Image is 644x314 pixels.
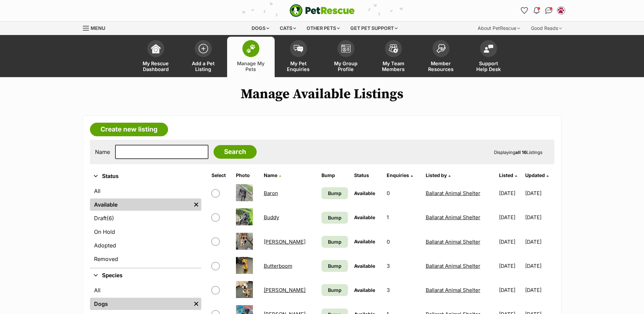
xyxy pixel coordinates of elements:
td: [DATE] [525,206,553,229]
a: Butterboom [264,263,292,269]
div: Cats [275,21,301,35]
a: Adopted [90,239,201,251]
span: Support Help Desk [473,60,504,72]
td: [DATE] [496,181,525,205]
span: Bump [328,262,342,269]
span: Bump [328,286,342,294]
img: dashboard-icon-eb2f2d2d3e046f16d808141f083e7271f6b2e854fb5c12c21221c1fb7104beca.svg [151,44,161,53]
span: Listed by [426,172,447,178]
a: My Team Members [370,37,417,77]
span: Available [354,214,375,220]
img: manage-my-pets-icon-02211641906a0b7f246fdf0571729dbe1e7629f14944591b6c1af311fb30b64b.svg [246,44,256,53]
td: 0 [384,181,422,205]
span: My Pet Enquiries [283,60,314,72]
a: Conversations [544,5,554,16]
img: member-resources-icon-8e73f808a243e03378d46382f2149f9095a855e16c252ad45f914b54edf8863c.svg [436,44,446,53]
input: Search [214,145,257,159]
img: chat-41dd97257d64d25036548639549fe6c8038ab92f7586957e7f3b1b290dea8141.svg [545,7,552,14]
span: Available [354,239,375,244]
img: notifications-46538b983faf8c2785f20acdc204bb7945ddae34d4c08c2a6579f10ce5e182be.svg [534,7,539,14]
span: Listed [499,172,513,178]
span: translation missing: en.admin.listings.index.attributes.enquiries [387,172,409,178]
span: Updated [525,172,545,178]
span: (6) [107,214,114,222]
th: Photo [233,170,260,181]
div: Get pet support [346,21,402,35]
td: 0 [384,230,422,254]
a: Ballarat Animal Shelter [426,287,480,293]
a: [PERSON_NAME] [264,239,306,245]
span: Add a Pet Listing [188,60,219,72]
td: 3 [384,254,422,278]
button: Status [90,172,201,181]
a: All [90,185,201,197]
a: Baron [264,190,278,196]
div: Status [90,184,201,268]
a: Draft [90,212,201,224]
button: Species [90,271,201,280]
img: team-members-icon-5396bd8760b3fe7c0b43da4ab00e1e3bb1a5d9ba89233759b79545d2d3fc5d0d.svg [389,44,398,53]
a: Ballarat Animal Shelter [426,239,480,245]
a: Menu [83,21,110,34]
div: Good Reads [526,21,567,35]
a: Bump [321,260,348,272]
a: All [90,284,201,296]
img: add-pet-listing-icon-0afa8454b4691262ce3f59096e99ab1cd57d4a30225e0717b998d2c9b9846f56.svg [199,44,208,53]
a: On Hold [90,226,201,238]
a: Available [90,198,191,211]
a: Add a Pet Listing [180,37,227,77]
button: My account [556,5,567,16]
img: group-profile-icon-3fa3cf56718a62981997c0bc7e787c4b2cf8bcc04b72c1350f741eb67cf2f40e.svg [341,45,351,53]
a: Bump [321,212,348,224]
a: My Group Profile [322,37,370,77]
a: Listed [499,172,517,178]
a: Favourites [519,5,530,16]
a: Create new listing [90,123,168,136]
a: Dogs [90,298,191,310]
a: Ballarat Animal Shelter [426,190,480,196]
td: [DATE] [496,206,525,229]
td: [DATE] [496,230,525,254]
div: Other pets [302,21,345,35]
strong: all 16 [515,150,527,155]
a: Bump [321,236,348,248]
a: Buddy [264,214,279,221]
span: Name [264,172,277,178]
span: Member Resources [426,60,456,72]
ul: Account quick links [519,5,567,16]
span: Displaying Listings [494,150,542,155]
a: Remove filter [191,298,201,310]
span: Available [354,190,375,196]
span: My Rescue Dashboard [141,60,171,72]
a: Removed [90,253,201,265]
td: [DATE] [496,278,525,302]
td: [DATE] [525,278,553,302]
a: Enquiries [387,172,413,178]
img: help-desk-icon-fdf02630f3aa405de69fd3d07c3f3aa587a6932b1a1747fa1d2bba05be0121f9.svg [484,45,493,53]
img: Ballarat Animal Shelter profile pic [558,7,565,14]
a: [PERSON_NAME] [264,287,306,293]
button: Notifications [531,5,542,16]
a: Ballarat Animal Shelter [426,263,480,269]
td: [DATE] [496,254,525,278]
a: Remove filter [191,198,201,211]
a: Bump [321,187,348,199]
a: My Pet Enquiries [275,37,322,77]
span: Bump [328,214,342,221]
td: 3 [384,278,422,302]
a: PetRescue [290,4,355,17]
th: Status [351,170,383,181]
label: Name [95,149,110,155]
a: Support Help Desk [465,37,512,77]
span: Available [354,287,375,293]
span: My Group Profile [331,60,361,72]
span: Available [354,263,375,269]
td: 1 [384,206,422,229]
a: Listed by [426,172,450,178]
a: Updated [525,172,549,178]
th: Bump [319,170,351,181]
div: About PetRescue [473,21,525,35]
a: Name [264,172,281,178]
img: logo-e224e6f780fb5917bec1dbf3a21bbac754714ae5b6737aabdf751b685950b380.svg [290,4,355,17]
span: Bump [328,190,342,197]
